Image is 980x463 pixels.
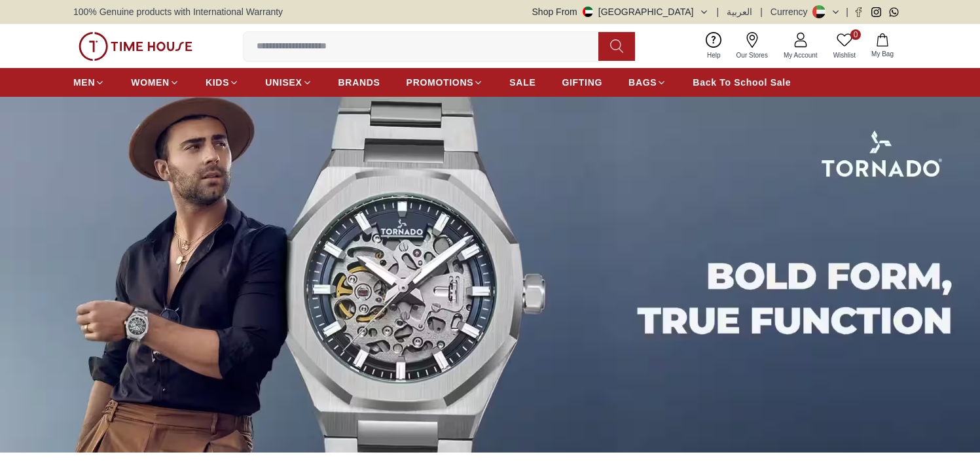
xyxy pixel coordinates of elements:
span: PROMOTIONS [407,76,474,89]
span: | [717,5,719,18]
a: Facebook [854,7,863,17]
img: United Arab Emirates [583,7,593,17]
a: PROMOTIONS [407,71,484,94]
a: GIFTING [562,71,602,94]
span: SALE [509,76,535,89]
span: MEN [73,76,95,89]
a: BRANDS [338,71,380,94]
a: Instagram [871,7,881,17]
a: SALE [509,71,535,94]
span: Wishlist [828,50,861,60]
a: 0Wishlist [826,29,863,63]
span: GIFTING [562,76,602,89]
span: | [846,5,848,18]
span: Back To School Sale [693,76,791,89]
button: العربية [727,5,752,18]
a: MEN [73,71,105,94]
a: Our Stores [729,29,776,63]
span: UNISEX [265,76,302,89]
img: ... [79,32,192,61]
a: KIDS [206,71,239,94]
span: Our Stores [731,50,773,60]
span: BRANDS [338,76,380,89]
button: Shop From[GEOGRAPHIC_DATA] [532,5,709,18]
span: | [760,5,763,18]
a: BAGS [628,71,666,94]
span: KIDS [206,76,229,89]
span: BAGS [628,76,657,89]
a: Whatsapp [889,7,899,17]
div: Currency [771,5,813,18]
span: 0 [850,29,861,40]
span: Help [702,50,726,60]
button: My Bag [863,31,901,61]
a: Back To School Sale [693,71,791,94]
a: Help [699,29,729,63]
a: WOMEN [131,71,179,94]
span: WOMEN [131,76,170,89]
span: My Account [778,50,823,60]
a: UNISEX [265,71,312,94]
span: My Bag [866,49,899,59]
span: 100% Genuine products with International Warranty [73,5,283,18]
